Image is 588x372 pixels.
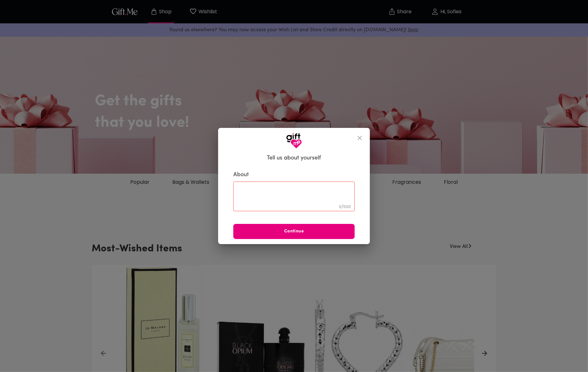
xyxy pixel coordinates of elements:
img: GiftMe Logo [286,133,302,149]
button: close [352,130,367,146]
h6: Tell us about yourself [267,154,321,162]
label: About [233,171,355,179]
button: Continue [233,224,355,239]
span: Continue [233,228,355,235]
span: 0 / 500 [339,204,351,209]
